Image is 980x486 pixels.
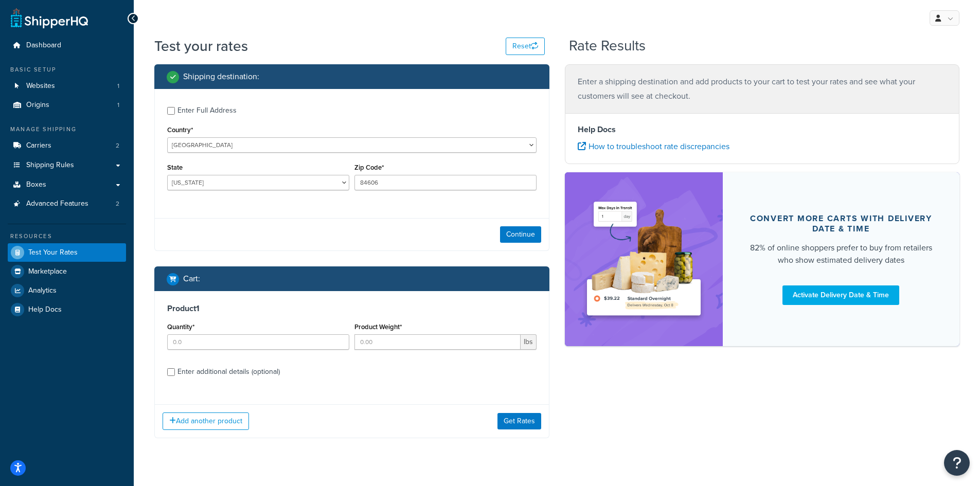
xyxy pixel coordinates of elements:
button: Continue [500,226,541,243]
span: Boxes [26,181,46,189]
a: Marketplace [8,262,126,281]
span: Marketplace [28,267,67,276]
a: Test Your Rates [8,243,126,262]
a: Advanced Features2 [8,194,126,213]
a: Origins1 [8,96,126,115]
div: Basic Setup [8,65,126,74]
a: How to troubleshoot rate discrepancies [578,140,729,152]
span: Test Your Rates [28,248,78,257]
span: Origins [26,101,49,110]
label: Zip Code* [354,164,384,171]
span: Carriers [26,141,51,150]
div: Convert more carts with delivery date & time [747,213,935,234]
span: Dashboard [26,41,61,50]
span: lbs [521,334,537,350]
h2: Cart : [183,274,200,283]
h3: Product 1 [167,303,537,314]
label: Country* [167,126,193,134]
div: Enter Full Address [177,103,237,118]
div: Resources [8,232,126,241]
a: Dashboard [8,36,126,55]
label: State [167,164,183,171]
label: Quantity* [167,323,194,331]
label: Product Weight* [354,323,402,331]
button: Reset [506,38,545,55]
div: Manage Shipping [8,125,126,134]
a: Boxes [8,175,126,194]
span: Shipping Rules [26,161,74,170]
span: Advanced Features [26,200,88,208]
a: Help Docs [8,300,126,319]
button: Add another product [163,412,249,430]
span: 1 [117,101,119,110]
a: Activate Delivery Date & Time [782,285,899,305]
img: feature-image-ddt-36eae7f7280da8017bfb280eaccd9c446f90b1fe08728e4019434db127062ab4.png [580,188,707,331]
div: Enter additional details (optional) [177,365,280,379]
span: 1 [117,82,119,91]
span: Analytics [28,286,57,295]
span: Help Docs [28,305,62,314]
input: Enter additional details (optional) [167,368,175,376]
span: 2 [116,200,119,208]
input: 0.0 [167,334,349,350]
li: Advanced Features [8,194,126,213]
span: 2 [116,141,119,150]
a: Websites1 [8,77,126,96]
h1: Test your rates [154,36,248,56]
li: Carriers [8,136,126,155]
h2: Shipping destination : [183,72,259,81]
a: Shipping Rules [8,156,126,175]
p: Enter a shipping destination and add products to your cart to test your rates and see what your c... [578,75,947,103]
h2: Rate Results [569,38,646,54]
input: 0.00 [354,334,521,350]
input: Enter Full Address [167,107,175,115]
div: 82% of online shoppers prefer to buy from retailers who show estimated delivery dates [747,242,935,266]
li: Origins [8,96,126,115]
a: Carriers2 [8,136,126,155]
h4: Help Docs [578,123,947,136]
button: Get Rates [497,413,541,429]
button: Open Resource Center [944,450,970,476]
li: Websites [8,77,126,96]
a: Analytics [8,281,126,300]
span: Websites [26,82,55,91]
